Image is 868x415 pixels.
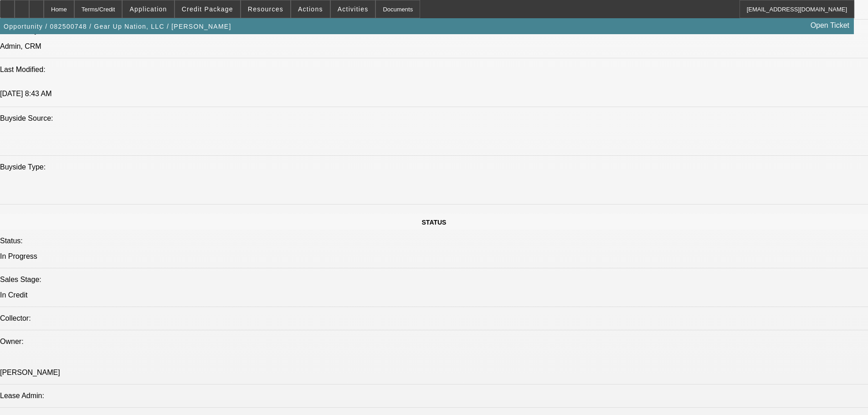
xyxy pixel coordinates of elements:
[298,5,323,13] span: Actions
[182,5,233,13] span: Credit Package
[338,5,369,13] span: Activities
[129,5,167,13] span: Application
[807,18,853,33] a: Open Ticket
[123,0,174,18] button: Application
[175,0,240,18] button: Credit Package
[291,0,330,18] button: Actions
[422,219,447,226] span: STATUS
[331,0,375,18] button: Activities
[241,0,290,18] button: Resources
[4,23,231,30] span: Opportunity / 082500748 / Gear Up Nation, LLC / [PERSON_NAME]
[248,5,283,13] span: Resources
